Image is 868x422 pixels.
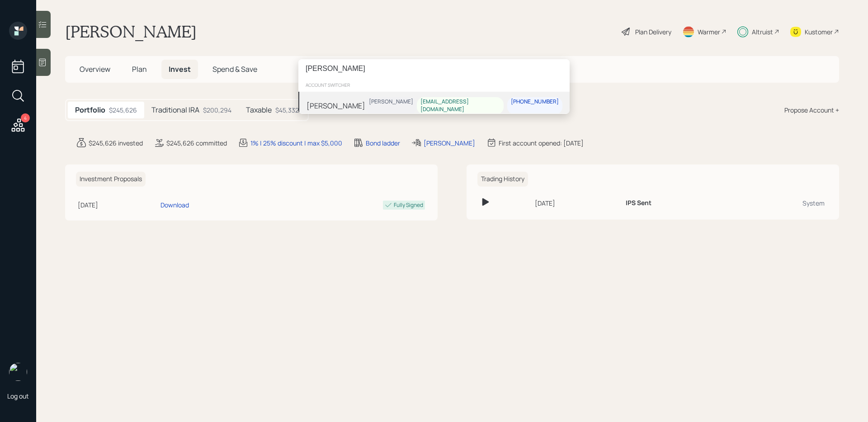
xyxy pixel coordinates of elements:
div: [EMAIL_ADDRESS][DOMAIN_NAME] [420,98,500,113]
div: [PERSON_NAME] [369,98,413,106]
div: [PERSON_NAME] [307,100,365,111]
div: account switcher [298,78,570,92]
input: Type a command or search… [298,59,570,78]
div: [PHONE_NUMBER] [511,98,559,106]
